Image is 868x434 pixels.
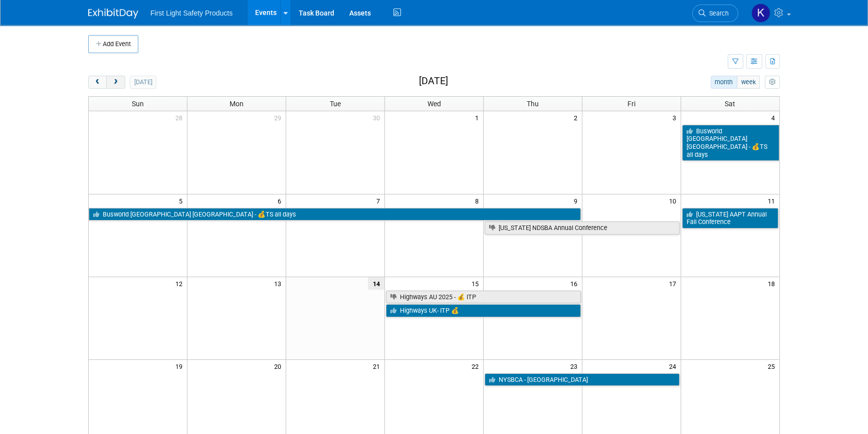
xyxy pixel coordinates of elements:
[372,360,384,372] span: 21
[273,360,286,372] span: 20
[706,10,729,17] span: Search
[150,9,233,17] span: First Light Safety Products
[767,360,779,372] span: 25
[474,111,483,124] span: 1
[178,194,187,207] span: 5
[88,76,107,89] button: prev
[471,360,483,372] span: 22
[692,5,738,22] a: Search
[751,4,770,23] img: Khrystyna Gaponiuk
[230,100,244,108] span: Mon
[767,194,779,207] span: 11
[668,194,681,207] span: 10
[668,277,681,290] span: 17
[682,125,779,161] a: Busworld [GEOGRAPHIC_DATA] [GEOGRAPHIC_DATA] - 💰TS all days
[770,111,779,124] span: 4
[668,360,681,372] span: 24
[386,291,581,304] a: Highways AU 2025 - 💰 ITP
[386,304,581,317] a: Highways UK- ITP 💰
[375,194,384,207] span: 7
[88,9,138,19] img: ExhibitDay
[767,277,779,290] span: 18
[682,208,778,229] a: [US_STATE] AAPT Annual Fall Conference
[725,100,735,108] span: Sat
[89,208,581,221] a: Busworld [GEOGRAPHIC_DATA] [GEOGRAPHIC_DATA] - 💰TS all days
[132,100,144,108] span: Sun
[273,111,286,124] span: 29
[769,79,775,86] i: Personalize Calendar
[527,100,539,108] span: Thu
[427,100,441,108] span: Wed
[471,277,483,290] span: 15
[711,76,737,89] button: month
[474,194,483,207] span: 8
[573,111,582,124] span: 2
[330,100,341,108] span: Tue
[277,194,286,207] span: 6
[627,100,635,108] span: Fri
[485,222,680,235] a: [US_STATE] NDSBA Annual Conference
[174,111,187,124] span: 28
[569,360,582,372] span: 23
[174,277,187,290] span: 12
[485,373,680,386] a: NYSBCA - [GEOGRAPHIC_DATA]
[130,76,156,89] button: [DATE]
[273,277,286,290] span: 13
[573,194,582,207] span: 9
[106,76,125,89] button: next
[368,277,384,290] span: 14
[765,76,780,89] button: myCustomButton
[419,76,448,87] h2: [DATE]
[174,360,187,372] span: 19
[569,277,582,290] span: 16
[88,35,138,53] button: Add Event
[372,111,384,124] span: 30
[737,76,760,89] button: week
[672,111,681,124] span: 3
